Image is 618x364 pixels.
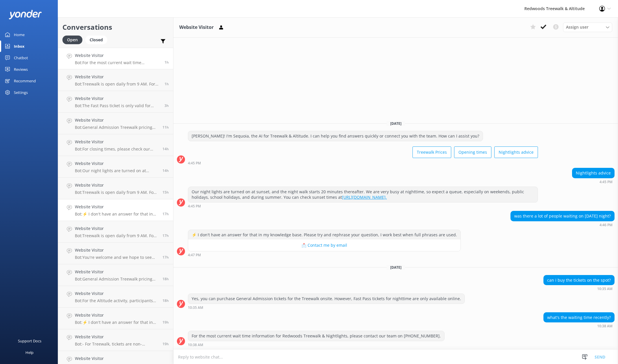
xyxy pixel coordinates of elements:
span: Oct 01 2025 04:59pm (UTC +13:00) Pacific/Auckland [162,298,169,303]
strong: 4:45 PM [188,161,201,165]
a: Open [62,36,85,43]
div: Oct 02 2025 10:35am (UTC +13:00) Pacific/Auckland [188,305,465,309]
div: what's the waiting time recently? [544,313,614,322]
strong: 10:38 AM [597,324,613,328]
h4: Website Visitor [75,269,158,275]
a: Website VisitorBot:- For Treewalk, tickets are non-refundable and non-transferable, but they are ... [58,329,173,351]
div: Oct 01 2025 04:46pm (UTC +13:00) Pacific/Auckland [510,223,615,227]
div: Closed [85,36,107,44]
h4: Website Visitor [75,290,158,297]
button: Treewalk Prices [412,146,451,158]
strong: 4:46 PM [600,223,613,227]
span: Oct 02 2025 12:18am (UTC +13:00) Pacific/Auckland [162,125,169,130]
div: Assign User [563,23,612,32]
span: [DATE] [387,121,405,126]
h3: Website Visitor [179,24,214,31]
a: Website VisitorBot:⚡ I don't have an answer for that in my knowledge base. Please try and rephras... [58,308,173,329]
span: Oct 01 2025 04:07pm (UTC +13:00) Pacific/Auckland [162,341,169,346]
p: Bot: ⚡ I don't have an answer for that in my knowledge base. Please try and rephrase your questio... [75,211,158,217]
h4: Website Visitor [75,117,158,123]
div: Nightlights advice [572,168,614,178]
span: Oct 01 2025 04:19pm (UTC +13:00) Pacific/Auckland [162,320,169,325]
span: [DATE] [387,265,405,270]
p: Bot: For closing times, please check our website FAQs at [URL][DOMAIN_NAME]. [75,146,158,152]
a: Website VisitorBot:For the most current wait time information for Redwoods Treewalk & Nightlights... [58,48,173,69]
span: Oct 02 2025 10:21am (UTC +13:00) Pacific/Auckland [164,81,169,86]
span: Oct 01 2025 05:56pm (UTC +13:00) Pacific/Auckland [162,233,169,238]
div: Oct 01 2025 04:45pm (UTC +13:00) Pacific/Auckland [572,180,615,184]
p: Bot: Treewalk is open daily from 9 AM. For last ticket sold times, please check our website FAQs ... [75,233,158,238]
span: Oct 02 2025 07:44am (UTC +13:00) Pacific/Auckland [164,103,169,108]
h4: Website Visitor [75,182,158,188]
div: Reviews [14,64,28,75]
strong: 10:35 AM [188,306,203,309]
span: Oct 01 2025 05:14pm (UTC +13:00) Pacific/Auckland [162,276,169,281]
p: Bot: Our night lights are turned on at sunset, and the night walk starts 20 minutes thereafter. Y... [75,168,158,173]
h4: Website Visitor [75,225,158,232]
div: Recommend [14,75,36,87]
div: Our night lights are turned on at sunset, and the night walk starts 20 minutes thereafter. We are... [188,187,538,202]
a: Website VisitorBot:General Admission Treewalk pricing starts at $42 for adults (16+ years) and $2... [58,264,173,286]
div: Settings [14,87,28,98]
button: 📩 Contact me by email [188,239,460,251]
a: Website VisitorBot:Treewalk is open daily from 9 AM. For last ticket sold times, please check our... [58,221,173,243]
div: Oct 01 2025 04:45pm (UTC +13:00) Pacific/Auckland [188,161,538,165]
a: Website VisitorBot:You're welcome and we hope to see you at [GEOGRAPHIC_DATA] & Altitude soon!17h [58,243,173,264]
button: Nightlights advice [494,146,538,158]
a: [URL][DOMAIN_NAME]. [342,194,387,200]
button: Opening times [454,146,491,158]
div: Oct 02 2025 10:38am (UTC +13:00) Pacific/Auckland [543,324,615,328]
div: Open [62,36,82,44]
strong: 4:45 PM [600,180,613,184]
h4: Website Visitor [75,247,158,253]
div: [PERSON_NAME]! I'm Sequoia, the AI for Treewalk & Altitude. I can help you find answers quickly o... [188,131,483,141]
p: Bot: - For Treewalk, tickets are non-refundable and non-transferable, but they are valid for up t... [75,341,158,347]
strong: 10:38 AM [188,343,203,347]
strong: 4:47 PM [188,253,201,257]
a: Website VisitorBot:General Admission Treewalk pricing starts at $42 for adults (16+ years) and $2... [58,113,173,134]
p: Bot: ⚡ I don't have an answer for that in my knowledge base. Please try and rephrase your questio... [75,320,158,325]
p: Bot: General Admission Treewalk pricing starts at $42 for adults (16+ years) and $26 for children... [75,125,158,130]
strong: 4:45 PM [188,205,201,208]
span: Oct 01 2025 05:51pm (UTC +13:00) Pacific/Auckland [162,255,169,260]
p: Bot: Treewalk is open daily from 9 AM. For last ticket sold times, please check our website FAQs ... [75,81,160,87]
strong: 10:35 AM [597,287,613,291]
div: can i buy the tickets on the spot? [544,275,614,285]
div: Support Docs [18,335,41,347]
p: Bot: The Fast Pass ticket is only valid for your booked date and time. If you choose to use your ... [75,103,160,108]
h4: Website Visitor [75,52,160,59]
div: Oct 01 2025 04:45pm (UTC +13:00) Pacific/Auckland [188,204,538,208]
a: Website VisitorBot:Our night lights are turned on at sunset, and the night walk starts 20 minutes... [58,156,173,178]
p: Bot: General Admission Treewalk pricing starts at $42 for adults (16+ years) and $26 for children... [75,276,158,282]
h4: Website Visitor [75,95,160,102]
div: Oct 02 2025 10:35am (UTC +13:00) Pacific/Auckland [543,287,615,291]
p: Bot: For the most current wait time information for Redwoods Treewalk & Nightlights, please conta... [75,60,160,65]
div: Home [14,29,25,40]
h4: Website Visitor [75,204,158,210]
div: Chatbot [14,52,28,64]
h4: Website Visitor [75,312,158,318]
div: was there a lot of people waiting on [DATE] night? [511,211,614,221]
h4: Website Visitor [75,139,158,145]
a: Website VisitorBot:For closing times, please check our website FAQs at [URL][DOMAIN_NAME].14h [58,134,173,156]
h4: Website Visitor [75,355,158,362]
div: Oct 01 2025 04:47pm (UTC +13:00) Pacific/Auckland [188,253,461,257]
div: Inbox [14,40,25,52]
img: yonder-white-logo.png [9,10,42,19]
h4: Website Visitor [75,160,158,167]
span: Oct 01 2025 09:04pm (UTC +13:00) Pacific/Auckland [162,168,169,173]
span: Oct 01 2025 05:57pm (UTC +13:00) Pacific/Auckland [162,211,169,216]
span: Oct 01 2025 09:16pm (UTC +13:00) Pacific/Auckland [162,146,169,151]
p: Bot: Treewalk is open daily from 9 AM. For more details, please visit our website FAQs at [URL][D... [75,190,158,195]
span: Oct 01 2025 07:51pm (UTC +13:00) Pacific/Auckland [162,190,169,195]
div: Yes, you can purchase General Admission tickets for the Treewalk onsite. However, Fast Pass ticke... [188,294,465,304]
div: For the most current wait time information for Redwoods Treewalk & Nightlights, please contact ou... [188,331,444,341]
p: Bot: You're welcome and we hope to see you at [GEOGRAPHIC_DATA] & Altitude soon! [75,255,158,260]
a: Website VisitorBot:For the Altitude activity, participants must be a minimum of 30 kg. If your da... [58,286,173,308]
span: Assign user [566,24,589,30]
a: Website VisitorBot:Treewalk is open daily from 9 AM. For more details, please visit our website F... [58,178,173,199]
p: Bot: For the Altitude activity, participants must be a minimum of 30 kg. If your daughter is 27 k... [75,298,158,303]
div: Oct 02 2025 10:38am (UTC +13:00) Pacific/Auckland [188,343,445,347]
h4: Website Visitor [75,74,160,80]
h2: Conversations [62,22,169,33]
